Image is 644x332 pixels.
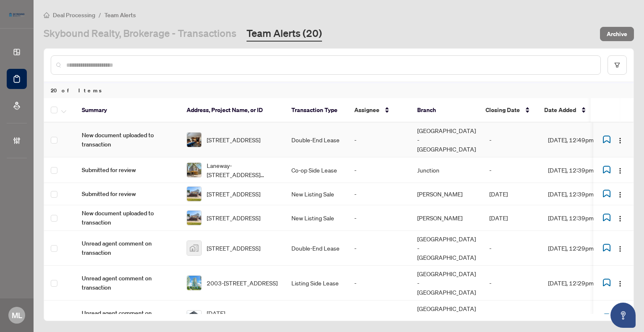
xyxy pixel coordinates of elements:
[613,211,627,225] button: Logo
[410,231,483,266] td: [GEOGRAPHIC_DATA] - [GEOGRAPHIC_DATA]
[613,163,627,177] button: Logo
[348,205,410,231] td: -
[483,266,541,301] td: -
[348,183,410,205] td: -
[285,98,348,123] th: Transaction Type
[180,98,285,123] th: Address, Project Name, or ID
[75,98,180,123] th: Summary
[53,11,95,19] span: Deal Processing
[410,157,483,183] td: Junction
[613,187,627,201] button: Logo
[538,98,613,123] th: Date Added
[348,231,410,266] td: -
[82,239,173,257] span: Unread agent comment on transaction
[207,278,278,288] span: 2003-[STREET_ADDRESS]
[82,165,173,175] span: Submitted for review
[613,241,627,255] button: Logo
[613,133,627,146] button: Logo
[44,12,49,18] span: home
[44,26,236,42] a: Skybound Realty, Brokerage - Transactions
[348,266,410,301] td: -
[483,157,541,183] td: -
[285,157,348,183] td: Co-op Side Lease
[541,266,617,301] td: [DATE], 12:29pm
[541,157,617,183] td: [DATE], 12:39pm
[82,274,173,292] span: Unread agent comment on transaction
[483,205,541,231] td: [DATE]
[82,131,173,149] span: New document uploaded to transaction
[483,123,541,157] td: -
[99,10,101,20] li: /
[187,276,201,290] img: thumbnail-img
[82,189,173,199] span: Submitted for review
[82,209,173,227] span: New document uploaded to transaction
[207,243,260,253] span: [STREET_ADDRESS]
[610,303,636,328] button: Open asap
[285,183,348,205] td: New Listing Sale
[104,11,136,19] span: Team Alerts
[285,123,348,157] td: Double-End Lease
[486,105,520,115] span: Closing Date
[82,308,173,327] span: Unread agent comment on transaction
[483,183,541,205] td: [DATE]
[607,27,627,41] span: Archive
[207,161,278,179] span: Laneway-[STREET_ADDRESS][PERSON_NAME]
[247,26,322,42] a: Team Alerts (20)
[410,183,483,205] td: [PERSON_NAME]
[617,191,623,198] img: Logo
[608,55,627,75] button: filter
[410,205,483,231] td: [PERSON_NAME]
[613,276,627,290] button: Logo
[479,98,538,123] th: Closing Date
[541,183,617,205] td: [DATE], 12:39pm
[285,205,348,231] td: New Listing Sale
[187,241,201,255] img: thumbnail-img
[285,266,348,301] td: Listing Side Lease
[44,82,634,98] div: 20 of Items
[7,10,27,19] img: logo
[617,246,623,252] img: Logo
[348,157,410,183] td: -
[410,123,483,157] td: [GEOGRAPHIC_DATA] - [GEOGRAPHIC_DATA]
[187,163,201,177] img: thumbnail-img
[617,280,623,287] img: Logo
[187,311,201,325] img: thumbnail-img
[617,215,623,222] img: Logo
[617,137,623,144] img: Logo
[348,98,410,123] th: Assignee
[617,167,623,174] img: Logo
[544,105,576,115] span: Date Added
[541,231,617,266] td: [DATE], 12:29pm
[410,98,479,123] th: Branch
[187,211,201,225] img: thumbnail-img
[285,231,348,266] td: Double-End Lease
[348,123,410,157] td: -
[207,135,260,144] span: [STREET_ADDRESS]
[207,213,260,222] span: [STREET_ADDRESS]
[207,308,278,327] span: [DATE][STREET_ADDRESS]
[12,309,22,321] span: ML
[207,189,260,199] span: [STREET_ADDRESS]
[410,266,483,301] td: [GEOGRAPHIC_DATA] - [GEOGRAPHIC_DATA]
[483,231,541,266] td: -
[187,187,201,201] img: thumbnail-img
[541,123,617,157] td: [DATE], 12:49pm
[541,205,617,231] td: [DATE], 12:39pm
[354,105,379,115] span: Assignee
[614,62,620,68] span: filter
[600,27,634,41] button: Archive
[187,133,201,147] img: thumbnail-img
